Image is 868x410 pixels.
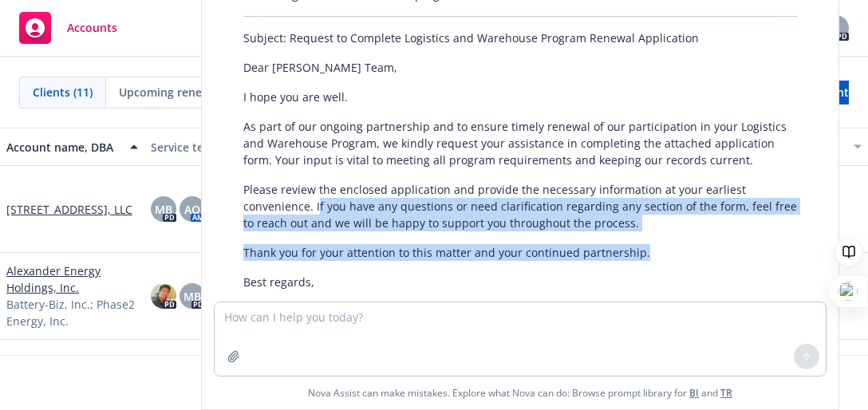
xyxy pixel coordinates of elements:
p: I hope you are well. [243,89,797,105]
span: Upcoming renewals (5) [119,84,242,101]
a: Alexander Energy Holdings, Inc. [6,262,138,296]
p: Dear [PERSON_NAME] Team, [243,59,797,76]
span: MB [183,288,201,305]
button: Service team [144,128,289,166]
span: MB [155,201,172,218]
span: Nova Assist can make mistakes. Explore what Nova can do: Browse prompt library for and [208,376,832,409]
img: photo [151,283,176,309]
a: Accounts [13,6,124,50]
p: Subject: Request to Complete Logistics and Warehouse Program Renewal Application [243,30,797,46]
span: AO [184,201,200,218]
div: Account name, DBA [6,139,120,156]
span: Clients (11) [33,84,93,101]
span: Accounts [67,22,117,34]
p: As part of our ongoing partnership and to ensure timely renewal of our participation in your Logi... [243,118,797,168]
p: Best regards, [243,274,797,290]
p: Thank you for your attention to this matter and your continued partnership. [243,244,797,261]
div: Service team [151,139,282,156]
a: TR [720,386,732,400]
p: Please review the enclosed application and provide the necessary information at your earliest con... [243,181,797,231]
span: Battery-Biz, Inc.; Phase2 Energy, Inc. [6,296,138,329]
a: [STREET_ADDRESS], LLC [6,201,132,218]
a: BI [689,386,699,400]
